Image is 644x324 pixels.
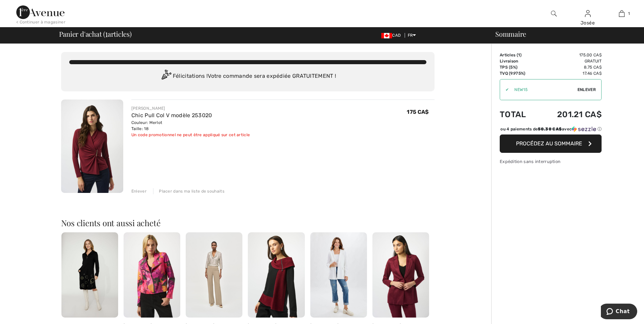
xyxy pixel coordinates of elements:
[381,33,392,38] img: Canadian Dollar
[124,232,180,318] img: Veste Motif Floral modèle 253954
[538,64,602,70] td: 8.75 CA$
[500,58,538,64] td: Livraison
[500,70,538,76] td: TVQ (9.975%)
[605,10,638,18] a: 1
[59,31,132,37] span: Panier d'achat ( articles)
[153,188,224,194] div: Placer dans ma liste de souhaits
[538,52,602,58] td: 175.00 CA$
[619,10,625,18] img: Mon panier
[509,79,577,100] input: Code promo
[516,140,582,147] span: Procédez au sommaire
[61,232,118,318] img: Robe Trapèze Mi-Longue modèle 75147
[538,58,602,64] td: Gratuit
[518,53,520,57] span: 1
[408,33,416,38] span: FR
[571,19,604,26] div: Josée
[131,112,212,119] a: Chic Pull Col V modèle 253020
[381,33,403,38] span: CAD
[538,70,602,76] td: 17.46 CA$
[500,134,602,153] button: Procédez au sommaire
[131,105,250,111] div: [PERSON_NAME]
[487,31,640,37] div: Sommaire
[538,103,602,126] td: 201.21 CA$
[61,219,435,227] h2: Nos clients ont aussi acheté
[61,100,123,193] img: Chic Pull Col V modèle 253020
[500,126,602,132] div: ou 4 paiements de avec
[372,232,429,318] img: Blazer Longue Manche Formelle modèle 253194
[500,52,538,58] td: Articles ( )
[105,29,108,38] span: 1
[585,10,591,18] img: Mes infos
[407,109,429,115] span: 175 CA$
[69,70,426,83] div: Félicitations ! Votre commande sera expédiée GRATUITEMENT !
[500,103,538,126] td: Total
[500,87,509,93] div: ✔
[538,127,562,131] span: 50.30 CA$
[16,5,65,19] img: 1ère Avenue
[585,10,591,17] a: Se connecter
[131,132,250,138] div: Un code promotionnel ne peut être appliqué sur cet article
[572,126,596,132] img: Sezzle
[601,304,637,321] iframe: Ouvre un widget dans lequel vous pouvez chatter avec l’un de nos agents
[131,188,147,194] div: Enlever
[500,158,602,165] div: Expédition sans interruption
[248,232,305,318] img: Haut Décontracté à Col Bénitier modèle 253168
[500,126,602,134] div: ou 4 paiements de50.30 CA$avecSezzle Cliquez pour en savoir plus sur Sezzle
[159,70,173,83] img: Congratulation2.svg
[310,232,367,318] img: Blazer long à poches modèle 231064S24
[186,232,242,318] img: Pantalon Taille Haute modèle 153088
[577,87,596,93] span: Enlever
[16,19,66,25] div: < Continuer à magasiner
[628,11,630,17] span: 1
[131,120,250,132] div: Couleur: Merlot Taille: 18
[500,64,538,70] td: TPS (5%)
[551,10,557,18] img: recherche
